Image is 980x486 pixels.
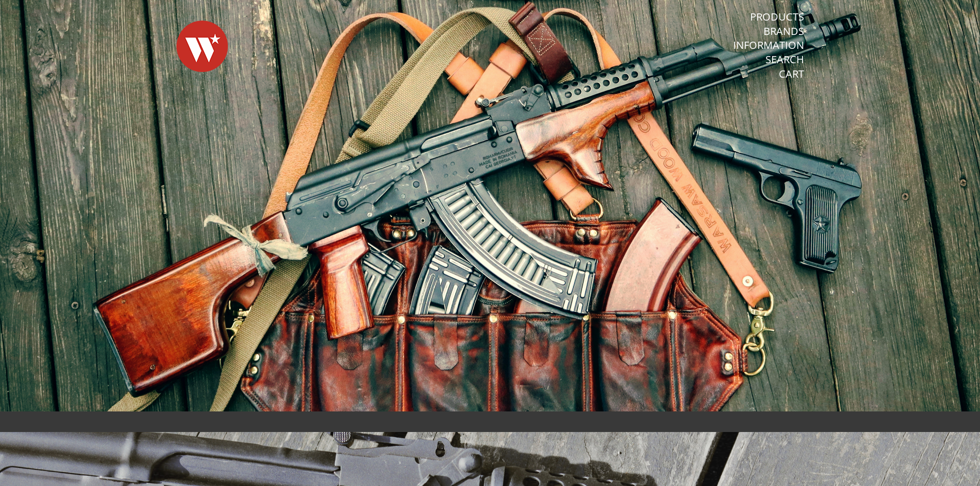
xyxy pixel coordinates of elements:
[176,10,228,82] img: Warsaw Wood Co.
[733,39,804,52] a: Information
[763,25,804,38] a: Brands
[779,67,804,81] a: Cart
[750,10,804,24] a: Products
[765,53,804,66] a: Search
